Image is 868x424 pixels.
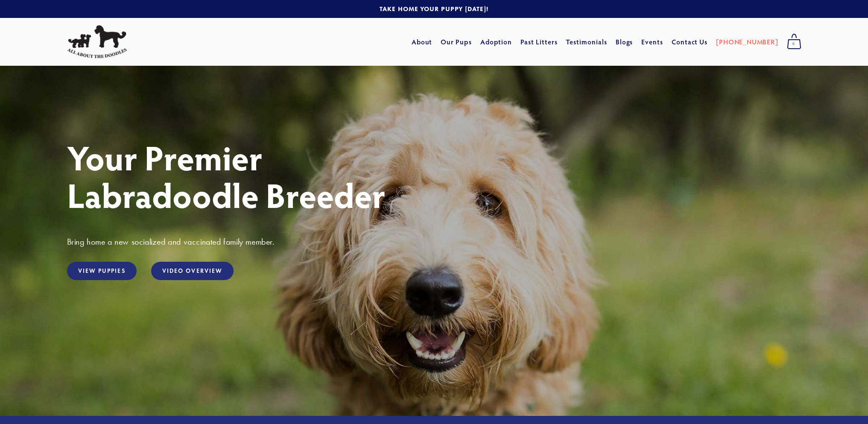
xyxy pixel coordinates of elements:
a: Testimonials [566,34,607,50]
a: [PHONE_NUMBER] [716,34,778,50]
a: Contact Us [672,34,708,50]
a: About [412,34,433,50]
a: Past Litters [520,37,558,46]
a: Events [641,34,663,50]
a: 0 items in cart [783,31,806,53]
a: Blogs [616,34,633,50]
a: Adoption [480,34,512,50]
h1: Your Premier Labradoodle Breeder [67,138,801,213]
a: Our Pups [441,34,472,50]
img: All About The Doodles [67,25,127,58]
a: Video Overview [151,262,234,280]
a: View Puppies [67,262,137,280]
h3: Bring home a new socialized and vaccinated family member. [67,236,801,247]
span: 0 [787,38,801,50]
